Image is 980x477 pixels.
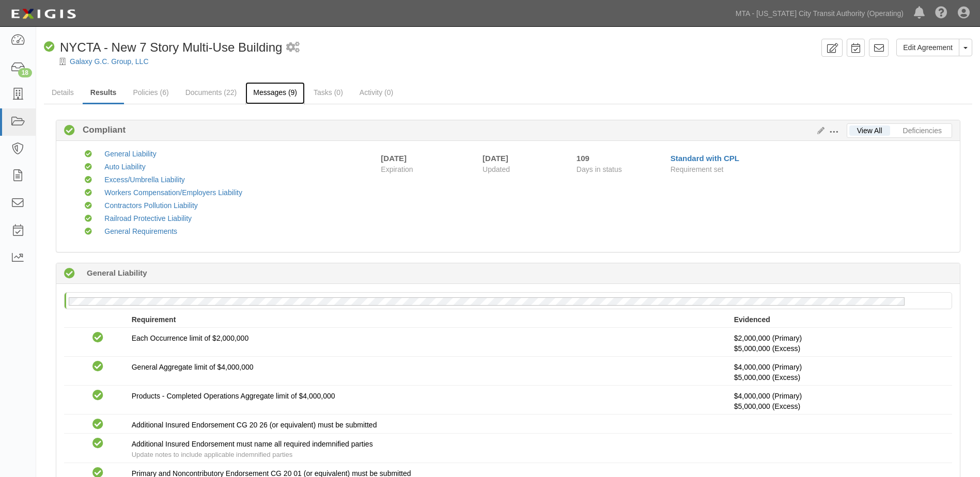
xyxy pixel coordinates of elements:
[44,39,282,56] div: NYCTA - New 7 Story Multi-Use Building
[104,150,156,158] a: General Liability
[734,333,944,354] p: $2,000,000 (Primary)
[132,363,254,371] span: General Aggregate limit of $4,000,000
[44,82,82,103] a: Details
[813,126,825,135] a: Edit Results
[577,153,663,164] div: Since 06/09/2025
[8,5,79,23] img: logo-5460c22ac91f19d4615b14bd174203de0afe785f0fc80cf4dbbc73dc1793850b.png
[104,163,145,171] a: Auto Liability
[734,373,800,381] span: Policy #TSX-001600-25 Insurer: SiriusPoint Specialty Insurance Corp
[125,82,176,103] a: Policies (6)
[75,124,126,136] b: Compliant
[306,82,351,103] a: Tasks (0)
[483,165,510,173] span: Updated
[92,361,103,372] i: Compliant
[85,151,92,158] i: Compliant
[85,164,92,171] i: Compliant
[132,392,335,400] span: Products - Completed Operations Aggregate limit of $4,000,000
[104,201,198,210] a: Contractors Pollution Liability
[18,68,32,77] div: 18
[85,202,92,210] i: Compliant
[44,42,55,53] i: Compliant
[87,267,147,278] b: General Liability
[734,402,800,410] span: Policy #TSX-001600-25 Insurer: SiriusPoint Specialty Insurance Corp
[734,315,770,324] strong: Evidenced
[104,176,185,184] a: Excess/Umbrella Liability
[85,215,92,222] i: Compliant
[381,164,475,174] span: Expiration
[132,421,377,429] span: Additional Insured Endorsement CG 20 26 (or equivalent) must be submitted
[734,344,800,353] span: Policy #TSX-001600-25 Insurer: SiriusPoint Specialty Insurance Corp
[60,40,282,54] span: NYCTA - New 7 Story Multi-Use Building
[734,362,944,383] p: $4,000,000 (Primary)
[178,82,245,103] a: Documents (22)
[85,189,92,197] i: Compliant
[92,332,103,343] i: Compliant
[83,82,125,104] a: Results
[64,268,75,279] i: Compliant 109 days (since 06/09/2025)
[104,188,242,197] a: Workers Compensation/Employers Liability
[92,419,103,430] i: Compliant
[132,440,373,448] span: Additional Insured Endorsement must name all required indemnified parties
[64,125,75,136] i: Compliant
[896,39,959,56] a: Edit Agreement
[132,334,248,342] span: Each Occurrence limit of $2,000,000
[286,42,300,53] i: 1 scheduled workflow
[895,125,950,136] a: Deficiencies
[730,3,909,24] a: MTA - [US_STATE] City Transit Authority (Operating)
[92,438,103,449] i: Compliant
[85,177,92,184] i: Compliant
[245,82,305,104] a: Messages (9)
[104,214,192,222] a: Railroad Protective Liability
[935,7,947,20] i: Help Center - Complianz
[70,57,149,66] a: Galaxy G.C. Group, LLC
[352,82,401,103] a: Activity (0)
[671,154,739,163] a: Standard with CPL
[483,153,561,164] div: [DATE]
[671,165,724,173] span: Requirement set
[104,227,177,235] a: General Requirements
[92,390,103,401] i: Compliant
[577,165,622,173] span: Days in status
[849,125,890,136] a: View All
[734,391,944,411] p: $4,000,000 (Primary)
[132,315,176,324] strong: Requirement
[85,228,92,235] i: Compliant
[132,451,292,458] span: Update notes to include applicable indemnified parties
[381,153,407,164] div: [DATE]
